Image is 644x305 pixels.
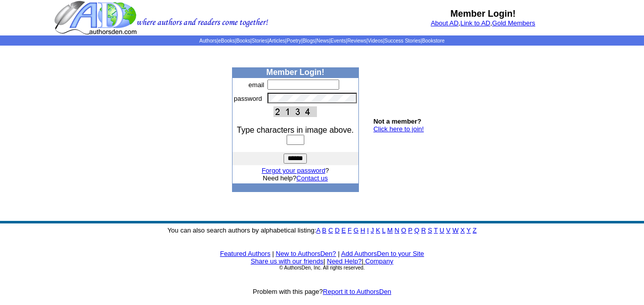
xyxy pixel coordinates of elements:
[279,265,364,271] font: © AuthorsDen, Inc. All rights reserved.
[371,226,374,234] a: J
[431,19,458,27] a: About AD
[252,38,267,44] a: Stories
[367,38,383,44] a: Videos
[395,226,399,234] a: N
[220,250,270,257] a: Featured Authors
[249,81,264,89] font: email
[431,19,535,27] font: , ,
[262,167,329,174] font: ?
[365,257,393,265] a: Company
[262,167,326,174] a: Forgot your password
[348,226,352,234] a: F
[467,226,471,234] a: Y
[199,38,216,44] a: Authors
[374,125,424,133] a: Click here to join!
[328,226,333,234] a: C
[327,257,362,265] a: Need Help?
[452,226,458,234] a: W
[461,19,490,27] a: Link to AD
[272,250,274,257] font: |
[324,257,325,265] font: |
[434,226,438,234] a: T
[316,226,320,234] a: A
[450,9,516,19] b: Member Login!
[218,38,235,44] a: eBooks
[276,250,336,257] a: New to AuthorsDen?
[353,226,358,234] a: G
[331,38,346,44] a: Events
[367,226,369,234] a: I
[446,226,451,234] a: V
[422,38,445,44] a: Bookstore
[167,226,477,234] font: You can also search authors by alphabetical listing:
[199,38,444,44] span: | | | | | | | | | | | |
[322,226,327,234] a: B
[273,106,317,117] img: This Is CAPTCHA Image
[384,38,421,44] a: Success Stories
[374,118,422,125] b: Not a member?
[461,226,465,234] a: X
[269,38,286,44] a: Articles
[237,126,354,134] font: Type characters in image above.
[302,38,315,44] a: Blogs
[428,226,432,234] a: S
[234,95,262,102] font: password
[341,250,424,257] a: Add AuthorsDen to your Site
[263,174,328,182] font: Need help?
[296,174,328,182] a: Contact us
[492,19,535,27] a: Gold Members
[376,226,380,234] a: K
[382,226,386,234] a: L
[421,226,426,234] a: R
[338,250,339,257] font: |
[408,226,412,234] a: P
[473,226,477,234] a: Z
[347,38,366,44] a: Reviews
[266,68,325,77] b: Member Login!
[360,226,365,234] a: H
[323,288,391,295] a: Report it to AuthorsDen
[316,38,329,44] a: News
[440,226,444,234] a: U
[335,226,339,234] a: D
[236,38,250,44] a: Books
[387,226,393,234] a: M
[414,226,419,234] a: Q
[251,257,324,265] a: Share us with our friends
[253,288,391,295] font: Problem with this page?
[361,257,393,265] font: |
[287,38,301,44] a: Poetry
[341,226,346,234] a: E
[401,226,406,234] a: O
